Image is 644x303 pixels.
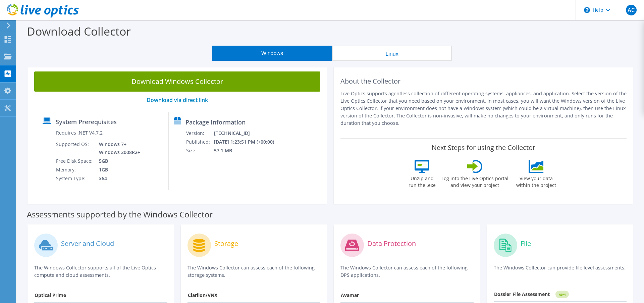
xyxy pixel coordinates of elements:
[494,264,627,278] p: The Windows Collector can provide file level assessments.
[187,264,321,279] p: The Windows Collector can assess each of the following storage systems.
[94,157,142,165] td: 5GB
[56,140,94,157] td: Supported OS:
[27,23,131,39] label: Download Collector
[186,146,214,155] td: Size:
[212,46,332,61] button: Windows
[186,129,214,138] td: Version:
[214,146,283,155] td: 57.1 MB
[61,240,114,247] label: Server and Cloud
[340,264,474,279] p: The Windows Collector can assess each of the following DPS applications.
[558,293,565,296] tspan: NEW!
[340,77,627,85] h2: About the Collector
[432,144,535,152] label: Next Steps for using the Collector
[56,157,94,165] td: Free Disk Space:
[94,140,142,157] td: Windows 7+ Windows 2008R2+
[188,292,217,298] strong: Clariion/VNX
[94,165,142,174] td: 1GB
[341,292,359,298] strong: Avamar
[56,118,117,125] label: System Prerequisites
[407,173,438,189] label: Unzip and run the .exe
[512,173,560,189] label: View your data within the project
[186,138,214,146] td: Published:
[441,173,509,189] label: Log into the Live Optics portal and view your project
[56,130,105,136] label: Requires .NET V4.7.2+
[94,174,142,183] td: x64
[56,165,94,174] td: Memory:
[56,174,94,183] td: System Type:
[34,71,320,92] a: Download Windows Collector
[626,5,637,15] span: AC
[332,46,452,61] button: Linux
[35,292,66,298] strong: Optical Prime
[147,96,208,104] a: Download via direct link
[494,291,550,297] strong: Dossier File Assessment
[214,138,283,146] td: [DATE] 1:23:51 PM (+00:00)
[521,240,531,247] label: File
[214,129,283,138] td: [TECHNICAL_ID]
[185,119,246,125] label: Package Information
[584,7,590,13] svg: \n
[34,264,167,279] p: The Windows Collector supports all of the Live Optics compute and cloud assessments.
[367,240,416,247] label: Data Protection
[214,240,238,247] label: Storage
[27,211,213,218] label: Assessments supported by the Windows Collector
[340,90,627,127] p: Live Optics supports agentless collection of different operating systems, appliances, and applica...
